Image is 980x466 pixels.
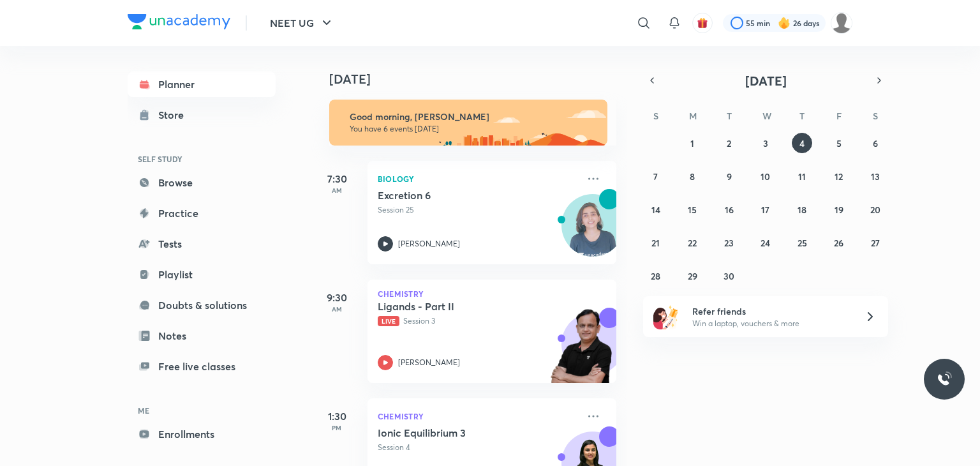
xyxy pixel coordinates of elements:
button: September 6, 2025 [865,133,886,153]
button: September 30, 2025 [719,266,739,286]
h6: Refer friends [692,304,849,318]
button: September 13, 2025 [865,166,886,186]
a: Browse [128,170,276,195]
button: September 8, 2025 [682,166,702,186]
a: Doubts & solutions [128,292,276,318]
p: [PERSON_NAME] [398,238,460,250]
abbr: September 11, 2025 [798,170,806,183]
abbr: September 5, 2025 [836,137,842,149]
h4: [DATE] [329,71,629,87]
button: September 2, 2025 [719,133,739,153]
p: Chemistry [378,409,578,424]
h5: Ligands - Part II [378,300,537,313]
button: September 1, 2025 [682,133,702,153]
abbr: September 1, 2025 [690,137,694,149]
abbr: September 3, 2025 [763,137,768,149]
button: September 11, 2025 [792,166,812,186]
abbr: September 8, 2025 [690,170,695,183]
span: [DATE] [745,72,787,89]
abbr: September 12, 2025 [835,170,843,183]
img: unacademy [546,308,616,396]
button: September 16, 2025 [719,199,739,220]
button: September 22, 2025 [682,232,702,253]
p: [PERSON_NAME] [398,357,460,368]
button: September 9, 2025 [719,166,739,186]
p: AM [311,305,362,313]
abbr: September 23, 2025 [724,237,734,249]
img: morning [329,100,607,146]
abbr: September 27, 2025 [871,237,880,249]
abbr: September 14, 2025 [651,204,660,216]
abbr: September 20, 2025 [870,204,880,216]
a: Playlist [128,262,276,287]
img: Company Logo [128,14,230,29]
span: Live [378,316,399,326]
h6: SELF STUDY [128,148,276,170]
abbr: September 29, 2025 [688,270,697,282]
div: Store [158,107,191,123]
a: Practice [128,200,276,226]
h6: Good morning, [PERSON_NAME] [350,111,596,123]
a: Tests [128,231,276,257]
abbr: September 6, 2025 [873,137,878,149]
p: Session 25 [378,204,578,216]
button: September 26, 2025 [829,232,849,253]
abbr: Monday [689,110,697,122]
button: September 18, 2025 [792,199,812,220]
p: You have 6 events [DATE] [350,124,596,134]
abbr: September 16, 2025 [725,204,734,216]
button: NEET UG [262,10,342,36]
abbr: Tuesday [727,110,732,122]
abbr: September 24, 2025 [761,237,770,249]
a: Free live classes [128,354,276,379]
img: referral [653,304,679,329]
button: September 4, 2025 [792,133,812,153]
img: Avatar [562,201,623,262]
a: Enrollments [128,421,276,447]
abbr: September 19, 2025 [835,204,843,216]
button: September 17, 2025 [755,199,776,220]
abbr: September 13, 2025 [871,170,880,183]
img: streak [778,17,791,29]
a: Store [128,102,276,128]
h5: 1:30 [311,409,362,424]
abbr: Sunday [653,110,658,122]
abbr: September 25, 2025 [798,237,807,249]
abbr: September 22, 2025 [688,237,697,249]
abbr: Saturday [873,110,878,122]
h5: Excretion 6 [378,189,537,202]
button: September 15, 2025 [682,199,702,220]
button: September 29, 2025 [682,266,702,286]
p: AM [311,186,362,194]
button: September 12, 2025 [829,166,849,186]
button: September 24, 2025 [755,232,776,253]
abbr: September 26, 2025 [834,237,843,249]
abbr: September 7, 2025 [653,170,658,183]
a: Planner [128,71,276,97]
abbr: September 17, 2025 [761,204,769,216]
button: September 27, 2025 [865,232,886,253]
abbr: September 4, 2025 [799,137,805,149]
img: avatar [697,17,708,29]
button: September 3, 2025 [755,133,776,153]
p: PM [311,424,362,432]
h5: 7:30 [311,171,362,186]
abbr: September 30, 2025 [724,270,734,282]
button: September 23, 2025 [719,232,739,253]
abbr: September 2, 2025 [727,137,731,149]
p: Win a laptop, vouchers & more [692,318,849,329]
abbr: September 9, 2025 [727,170,732,183]
p: Chemistry [378,290,606,297]
p: Session 3 [378,315,578,327]
abbr: Friday [836,110,842,122]
abbr: Wednesday [762,110,771,122]
button: September 20, 2025 [865,199,886,220]
a: Notes [128,323,276,349]
button: September 5, 2025 [829,133,849,153]
p: Session 4 [378,442,578,453]
abbr: September 28, 2025 [651,270,660,282]
h6: ME [128,400,276,421]
button: September 7, 2025 [646,166,666,186]
abbr: September 10, 2025 [761,170,770,183]
button: [DATE] [661,71,870,89]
